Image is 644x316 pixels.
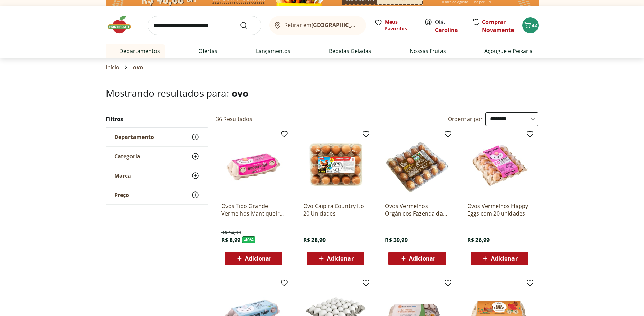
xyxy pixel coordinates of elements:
span: 32 [532,22,537,28]
a: Ovos Vermelhos Happy Eggs com 20 unidades [467,202,531,217]
button: Adicionar [225,252,282,265]
a: Início [106,64,120,70]
button: Menu [111,43,119,59]
span: Adicionar [409,256,435,261]
button: Marca [106,166,208,185]
span: Meus Favoritos [385,19,416,32]
h2: 36 Resultados [216,115,253,123]
a: Ovos Vermelhos Orgânicos Fazenda da Toca com 20 Unidades [385,202,449,217]
span: R$ 14,99 [221,229,241,236]
b: [GEOGRAPHIC_DATA]/[GEOGRAPHIC_DATA] [311,21,425,29]
span: Adicionar [491,256,517,261]
button: Adicionar [388,252,446,265]
button: Adicionar [471,252,528,265]
span: ovo [232,87,248,99]
a: Carolina [435,26,458,34]
span: R$ 39,99 [385,236,407,244]
span: Adicionar [327,256,353,261]
a: Ovos Tipo Grande Vermelhos Mantiqueira Happy Eggs 10 Unidades [221,202,286,217]
img: Hortifruti [106,15,140,35]
span: Departamento [114,134,154,140]
button: Categoria [106,147,208,166]
span: R$ 26,99 [467,236,490,244]
label: Ordernar por [448,115,483,123]
button: Submit Search [240,21,256,29]
a: Ovo Caipira Country Ito 20 Unidades [303,202,367,217]
a: Comprar Novamente [482,18,514,34]
button: Carrinho [522,17,539,33]
a: Ofertas [198,47,217,55]
h2: Filtros [106,112,208,126]
a: Meus Favoritos [374,19,416,32]
a: Bebidas Geladas [329,47,371,55]
button: Retirar em[GEOGRAPHIC_DATA]/[GEOGRAPHIC_DATA] [269,16,366,35]
a: Açougue e Peixaria [484,47,533,55]
span: Marca [114,172,131,179]
span: Olá, [435,18,465,34]
span: Retirar em [284,22,359,28]
span: Adicionar [245,256,271,261]
a: Nossas Frutas [410,47,446,55]
span: - 40 % [242,236,256,243]
span: R$ 28,99 [303,236,326,244]
img: Ovo Caipira Country Ito 20 Unidades [303,133,367,197]
span: Preço [114,191,129,198]
img: Ovos Tipo Grande Vermelhos Mantiqueira Happy Eggs 10 Unidades [221,133,286,197]
h1: Mostrando resultados para: [106,88,539,98]
button: Departamento [106,128,208,146]
span: Categoria [114,153,140,160]
img: Ovos Vermelhos Orgânicos Fazenda da Toca com 20 Unidades [385,133,449,197]
a: Lançamentos [256,47,290,55]
input: search [148,16,261,35]
button: Adicionar [307,252,364,265]
span: Departamentos [111,43,160,59]
button: Preço [106,185,208,204]
span: ovo [133,64,143,70]
span: R$ 8,99 [221,236,241,244]
img: Ovos Vermelhos Happy Eggs com 20 unidades [467,133,531,197]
